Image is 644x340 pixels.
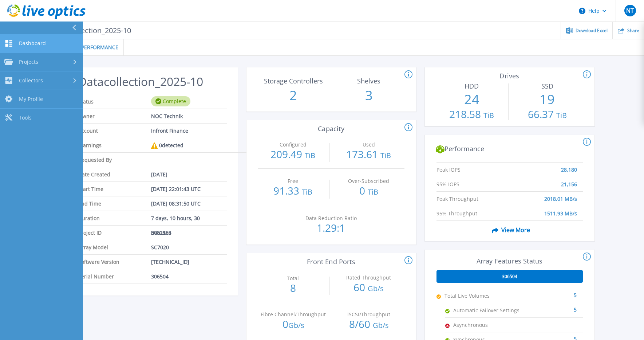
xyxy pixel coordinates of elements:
[78,124,151,138] span: Account
[544,206,577,213] span: 1511.93 MB/s
[512,82,582,90] h3: SSD
[368,284,384,293] span: Gb/s
[526,332,577,340] div: 5
[78,226,151,240] span: Project ID
[19,40,46,47] span: Dashboard
[453,303,526,317] span: Automatic Failover Settings
[556,110,567,120] span: TiB
[561,163,577,169] span: 28,180
[151,182,201,196] span: [DATE] 22:01:43 UTC
[19,96,43,102] span: My Profile
[483,110,494,120] span: TiB
[436,257,583,265] h3: Array Features Status
[260,78,327,84] p: Storage Controllers
[373,320,389,330] span: Gb/s
[19,59,38,65] span: Projects
[512,90,582,109] p: 19
[335,142,402,147] p: Used
[302,187,312,197] span: TiB
[333,185,404,197] p: 0
[258,319,328,331] p: 0
[19,114,32,121] span: Tools
[151,124,188,138] span: Infront Finance
[626,8,634,13] span: NT
[512,109,582,121] p: 66.37
[296,223,366,233] p: 1.29:1
[436,109,507,121] p: 218.58
[336,312,402,317] p: iSCSI/Throughput
[380,151,391,160] span: TiB
[151,109,183,123] span: NOC Technik
[151,196,201,211] span: [DATE] 08:31:50 UTC
[78,167,151,181] span: Date Created
[258,283,328,293] p: 8
[334,86,404,105] p: 3
[333,149,404,161] p: 173.61
[436,206,510,213] span: 95% Throughput
[436,192,510,199] span: Peak Throughput
[335,275,402,280] p: Rated Throughput
[335,179,402,184] p: Over-Subscribed
[576,28,608,33] span: Download Excel
[78,211,151,225] span: Duration
[78,75,227,89] h2: Datacollection_2025-10
[260,276,326,281] p: Total
[151,211,221,225] span: 7 days, 10 hours, 30 minutes
[517,289,577,296] div: 5
[502,274,517,280] span: 306504
[78,182,151,196] span: Start Time
[151,255,189,269] span: [TECHNICAL_ID]
[258,86,328,105] p: 2
[436,82,507,90] h3: HDD
[81,45,118,50] span: Performance
[78,269,151,284] span: Serial Number
[78,109,151,123] span: Owner
[436,145,583,154] h2: Performance
[298,216,364,221] p: Data Reduction Ratio
[151,240,169,254] span: SC7020
[151,269,169,284] span: 306504
[151,96,190,106] div: Complete
[78,196,151,211] span: End Time
[78,153,151,167] span: Requested By
[334,319,404,331] p: 8 / 60
[48,26,131,35] span: Datacollection_2025-10
[151,226,171,240] span: 3082563
[288,320,304,330] span: Gb/s
[627,28,639,33] span: Share
[368,187,378,197] span: TiB
[151,167,167,181] span: [DATE]
[436,90,507,109] p: 24
[260,142,326,147] p: Configured
[544,192,577,199] span: 2018.01 MB/s
[19,77,43,84] span: Collectors
[453,318,526,332] span: Asynchronous
[260,312,327,317] p: Fibre Channel/Throughput
[445,289,517,303] span: Total Live Volumes
[78,94,151,109] span: Status
[436,177,510,184] span: 95% IOPS
[151,138,183,153] div: 0 detected
[526,303,577,310] div: 5
[489,223,530,237] span: View More
[78,240,151,254] span: Array Model
[333,282,404,294] p: 60
[260,179,326,184] p: Free
[78,138,151,152] span: Warnings
[258,185,328,197] p: 91.33
[436,163,510,169] span: Peak IOPS
[561,177,577,184] span: 21,156
[336,78,402,84] p: Shelves
[258,149,328,161] p: 209.49
[78,255,151,269] span: Software Version
[305,151,315,160] span: TiB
